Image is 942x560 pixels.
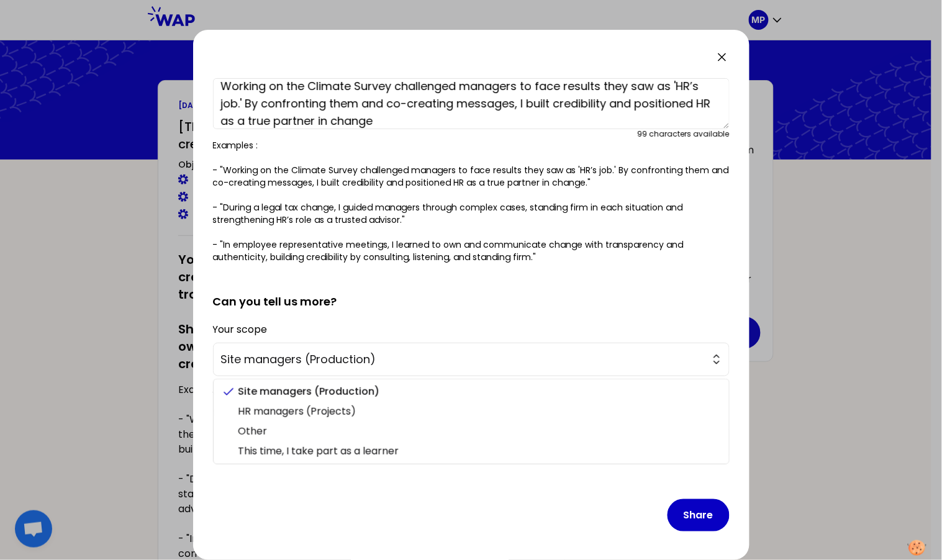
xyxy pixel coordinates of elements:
[238,384,719,399] span: Site managers (Production)
[221,351,704,368] span: Site managers (Production)
[668,499,730,531] button: Share
[213,78,730,129] textarea: Working on the Climate Survey challenged managers to face results they saw as 'HR’s job.' By conf...
[638,129,730,139] div: 99 characters available
[213,322,268,336] label: Your scope
[238,424,719,439] span: Other
[213,379,730,464] ul: Site managers (Production)
[213,343,730,376] button: Site managers (Production)
[213,139,730,263] p: Examples : - "Working on the Climate Survey challenged managers to face results they saw as 'HR’s...
[238,444,719,459] span: This time, I take part as a learner
[213,273,730,310] h2: Can you tell us more?
[238,404,719,419] span: HR managers (Projects)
